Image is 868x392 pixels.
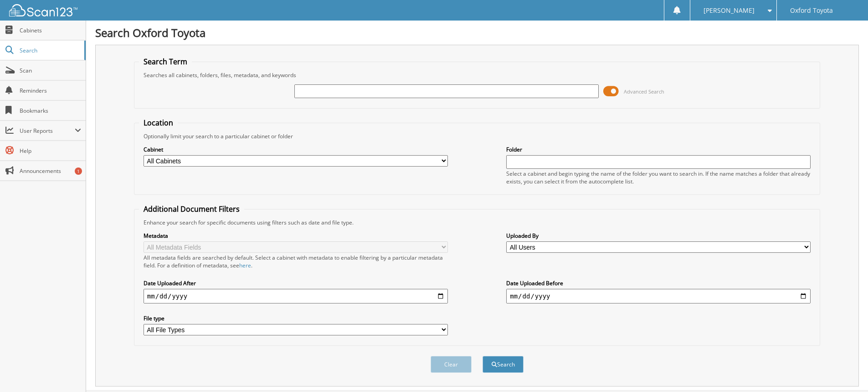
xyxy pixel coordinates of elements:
h1: Search Oxford Toyota [95,25,859,40]
div: 1 [75,167,82,175]
span: Scan [20,67,81,74]
label: Date Uploaded After [144,279,448,287]
span: Oxford Toyota [790,8,833,13]
button: Clear [431,356,472,373]
span: Help [20,147,81,155]
span: [PERSON_NAME] [704,8,755,13]
label: Folder [506,146,811,153]
img: scan123-logo-white.svg [9,4,77,16]
span: Bookmarks [20,107,81,115]
label: Metadata [144,232,448,240]
legend: Location [139,118,178,128]
span: Reminders [20,87,81,94]
input: end [506,289,811,303]
a: here [239,261,251,269]
span: Search [20,47,80,54]
label: Uploaded By [506,232,811,240]
span: Announcements [20,167,81,175]
button: Search [483,356,524,373]
div: All metadata fields are searched by default. Select a cabinet with metadata to enable filtering b... [144,254,448,269]
div: Searches all cabinets, folders, files, metadata, and keywords [139,71,815,79]
span: User Reports [20,127,75,135]
input: start [144,289,448,303]
label: Date Uploaded Before [506,279,811,287]
legend: Search Term [139,57,192,67]
div: Enhance your search for specific documents using filters such as date and file type. [139,219,815,226]
label: Cabinet [144,146,448,153]
legend: Additional Document Filters [139,204,244,214]
span: Cabinets [20,26,81,34]
label: File type [144,314,448,322]
div: Select a cabinet and begin typing the name of the folder you want to search in. If the name match... [506,170,811,185]
iframe: Chat Widget [822,348,868,392]
div: Optionally limit your search to a particular cabinet or folder [139,132,815,140]
span: Advanced Search [624,88,664,95]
